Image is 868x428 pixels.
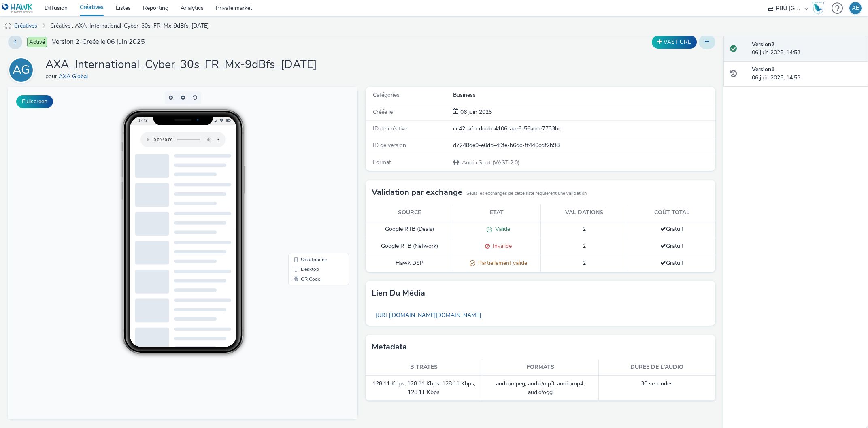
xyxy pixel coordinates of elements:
span: Créée le [373,108,393,116]
th: Etat [453,204,540,221]
span: 2 [583,242,586,250]
span: 17:43 [130,31,139,36]
div: 06 juin 2025, 14:53 [752,66,862,82]
span: 2 [583,259,586,267]
div: AB [852,2,859,14]
span: Format [373,158,391,166]
span: Version 2 - Créée le 06 juin 2025 [52,37,145,47]
button: VAST URL [652,36,697,49]
td: 128.11 Kbps, 128.11 Kbps, 128.11 Kbps, 128.11 Kbps [366,376,482,401]
td: Google RTB (Deals) [366,221,453,238]
a: [URL][DOMAIN_NAME][DOMAIN_NAME] [372,307,485,323]
span: ID de créative [373,125,407,132]
img: audio [4,22,12,30]
td: Google RTB (Network) [366,238,453,255]
span: 06 juin 2025 [459,108,492,116]
td: audio/mpeg, audio/mp3, audio/mp4, audio/ogg [482,376,599,401]
a: Hawk Academy [812,2,828,15]
span: Gratuit [660,242,683,250]
a: Créative : AXA_International_Cyber_30s_FR_Mx-9dBfs_[DATE] [46,16,213,36]
h1: AXA_International_Cyber_30s_FR_Mx-9dBfs_[DATE] [45,57,317,72]
li: Smartphone [282,168,339,177]
span: Partiellement valide [475,259,527,267]
td: Hawk DSP [366,255,453,272]
li: QR Code [282,187,339,197]
span: pour [45,72,59,80]
th: Bitrates [366,359,482,376]
a: AG [8,66,37,74]
div: AG [13,59,30,81]
div: Business [453,91,715,99]
span: ID de version [373,141,406,149]
div: 06 juin 2025, 14:53 [752,40,862,57]
td: 30 secondes [599,376,715,401]
th: Formats [482,359,599,376]
span: Valide [492,225,510,233]
span: Catégories [373,91,400,99]
span: Activé [27,37,47,47]
span: Gratuit [660,225,683,233]
th: Validations [540,204,628,221]
div: cc42bafb-dddb-4106-aae6-56adce7733bc [453,125,715,133]
span: Invalide [490,242,512,250]
span: Smartphone [293,170,319,175]
div: d7248de9-e0db-49fe-b6dc-ff440cdf2b98 [453,141,715,149]
a: AXA Global [59,72,91,80]
img: undefined Logo [2,3,33,13]
th: Coût total [628,204,715,221]
span: Gratuit [660,259,683,267]
h3: Metadata [372,341,407,353]
span: Desktop [293,180,311,185]
th: Durée de l'audio [599,359,715,376]
h3: Lien du média [372,287,425,299]
h3: Validation par exchange [372,186,462,198]
div: Dupliquer la créative en un VAST URL [650,36,699,49]
strong: Version 2 [752,40,774,48]
button: Fullscreen [16,95,53,108]
li: Desktop [282,177,339,187]
span: QR Code [293,190,312,194]
th: Source [366,204,453,221]
strong: Version 1 [752,66,774,73]
img: Hawk Academy [812,2,824,15]
span: Audio Spot (VAST 2.0) [461,159,519,166]
span: 2 [583,225,586,233]
small: Seuls les exchanges de cette liste requièrent une validation [466,190,587,197]
div: Création 06 juin 2025, 14:53 [459,108,492,116]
